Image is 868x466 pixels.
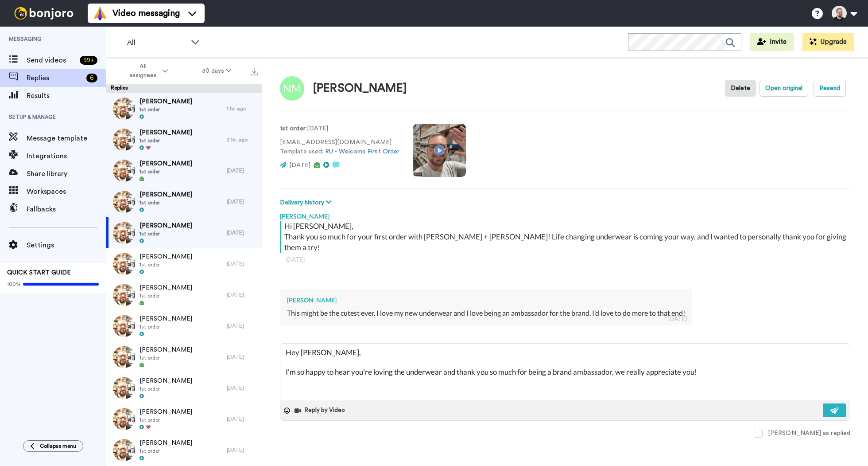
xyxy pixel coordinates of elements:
span: All assignees [125,62,161,80]
span: [PERSON_NAME] [139,97,192,106]
span: All [127,37,186,48]
img: efa524da-70a9-41f2-aa42-4cb2d5cfdec7-thumb.jpg [113,408,135,430]
span: 1st order [139,168,192,175]
button: Resend [814,80,846,97]
button: Delete [725,80,756,97]
span: Fallbacks [27,204,106,215]
div: [PERSON_NAME] [287,296,685,305]
a: [PERSON_NAME]1st order[DATE] [106,155,262,186]
span: 1st order [139,261,192,268]
div: [DATE] [227,167,258,174]
img: bj-logo-header-white.svg [11,7,77,20]
a: RU - Welcome First Order [325,149,399,155]
img: efa524da-70a9-41f2-aa42-4cb2d5cfdec7-thumb.jpg [113,222,135,244]
img: efa524da-70a9-41f2-aa42-4cb2d5cfdec7-thumb.jpg [113,191,135,213]
span: Integrations [27,151,106,161]
span: [PERSON_NAME] [139,190,192,199]
span: Replies [27,73,83,83]
span: 1st order [139,106,192,113]
a: [PERSON_NAME]1st order[DATE] [106,217,262,248]
img: Image of Nadia Merchant [280,76,304,101]
p: : [DATE] [280,124,399,133]
span: [PERSON_NAME] [139,252,192,261]
button: Export all results that match these filters now. [248,64,260,78]
span: [PERSON_NAME] [139,314,192,323]
div: [DATE] [227,260,258,267]
img: export.svg [251,68,258,75]
textarea: Hey [PERSON_NAME], I'm so happy to hear you're loving the underwear and thank you so much for bei... [280,344,850,400]
a: [PERSON_NAME]1st order[DATE] [106,435,262,466]
img: efa524da-70a9-41f2-aa42-4cb2d5cfdec7-thumb.jpg [113,284,135,306]
span: QUICK START GUIDE [7,270,71,276]
span: 1st order [139,230,192,237]
span: Message template [27,133,106,144]
span: [PERSON_NAME] [139,376,192,385]
div: This might be the cutest ever. I love my new underwear and I love being an ambassador for the bra... [287,308,685,318]
span: Send videos [27,55,76,66]
img: efa524da-70a9-41f2-aa42-4cb2d5cfdec7-thumb.jpg [113,160,135,182]
a: [PERSON_NAME]1st order[DATE] [106,279,262,310]
span: Share library [27,168,106,179]
img: vm-color.svg [93,6,107,20]
a: [PERSON_NAME]1st order2 hr. ago [106,124,262,155]
img: efa524da-70a9-41f2-aa42-4cb2d5cfdec7-thumb.jpg [113,253,135,275]
div: [DATE] [285,255,845,264]
span: [PERSON_NAME] [139,283,192,292]
span: [PERSON_NAME] [139,407,192,416]
span: 1st order [139,199,192,206]
span: 100% [7,281,21,288]
img: efa524da-70a9-41f2-aa42-4cb2d5cfdec7-thumb.jpg [113,129,135,151]
div: [DATE] [227,446,258,454]
span: 1st order [139,354,192,361]
div: [DATE] [227,415,258,423]
span: [DATE] [289,162,310,168]
div: Replies [106,84,262,93]
span: Results [27,90,106,101]
span: [PERSON_NAME] [139,159,192,168]
p: [EMAIL_ADDRESS][DOMAIN_NAME] Template used: [280,138,399,157]
span: [PERSON_NAME] [139,345,192,354]
div: [PERSON_NAME] [313,82,407,95]
img: efa524da-70a9-41f2-aa42-4cb2d5cfdec7-thumb.jpg [113,98,135,120]
span: [PERSON_NAME] [139,221,192,230]
button: 30 days [185,63,248,79]
span: 1st order [139,292,192,299]
img: efa524da-70a9-41f2-aa42-4cb2d5cfdec7-thumb.jpg [113,439,135,461]
span: 1st order [139,137,192,144]
div: [DATE] [227,384,258,392]
strong: 1st order [280,125,306,132]
div: [DATE] [667,314,687,323]
a: [PERSON_NAME]1st order[DATE] [106,310,262,341]
button: Delivery history [280,198,334,208]
span: 1st order [139,323,192,330]
button: Invite [750,33,794,51]
div: 99 + [80,56,97,65]
div: 2 hr. ago [227,136,258,143]
button: Collapse menu [23,440,83,452]
button: All assignees [108,59,185,83]
img: efa524da-70a9-41f2-aa42-4cb2d5cfdec7-thumb.jpg [113,377,135,399]
img: efa524da-70a9-41f2-aa42-4cb2d5cfdec7-thumb.jpg [113,346,135,368]
div: 1 hr. ago [227,105,258,112]
span: 1st order [139,385,192,392]
span: [PERSON_NAME] [139,439,192,447]
a: [PERSON_NAME]1st order[DATE] [106,186,262,217]
button: Upgrade [802,33,854,51]
div: 6 [86,74,97,82]
div: [DATE] [227,322,258,329]
div: [DATE] [227,229,258,236]
span: Video messaging [112,7,180,20]
img: efa524da-70a9-41f2-aa42-4cb2d5cfdec7-thumb.jpg [113,315,135,337]
a: [PERSON_NAME]1st order[DATE] [106,403,262,435]
a: [PERSON_NAME]1st order1 hr. ago [106,93,262,124]
div: [DATE] [227,353,258,360]
span: Settings [27,240,106,251]
div: [PERSON_NAME] as replied [768,429,850,438]
a: [PERSON_NAME]1st order[DATE] [106,248,262,279]
button: Reply by Video [294,404,348,417]
a: [PERSON_NAME]1st order[DATE] [106,341,262,372]
span: Collapse menu [40,443,76,450]
div: [DATE] [227,291,258,298]
span: 1st order [139,416,192,423]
